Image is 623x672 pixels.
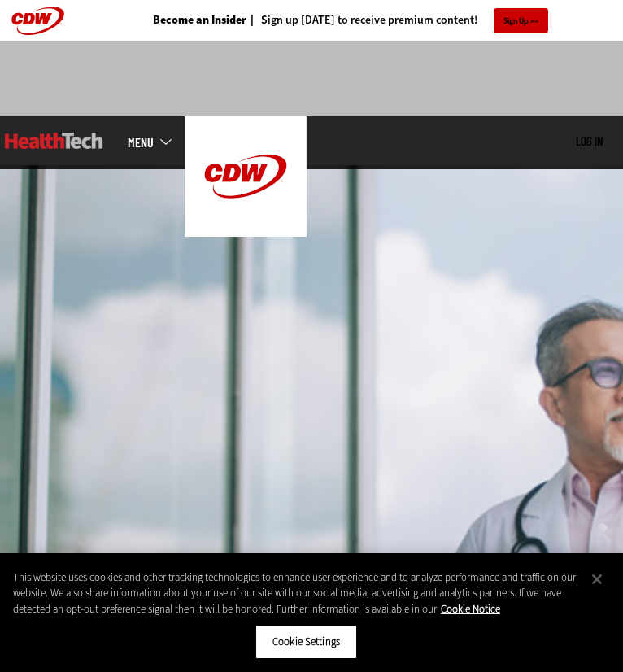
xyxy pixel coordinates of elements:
[579,561,615,597] button: Close
[246,15,477,26] a: Sign up [DATE] to receive premium content!
[153,15,246,26] a: Become an Insider
[13,569,579,617] div: This website uses cookies and other tracking technologies to enhance user experience and to analy...
[576,133,603,148] a: Log in
[441,602,500,616] a: More information about your privacy
[128,136,185,149] a: mobile-menu
[185,224,307,241] a: CDW
[576,134,603,150] div: User menu
[5,133,103,149] img: Home
[494,8,548,33] a: Sign Up
[255,625,357,659] button: Cookie Settings
[185,116,307,237] img: Home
